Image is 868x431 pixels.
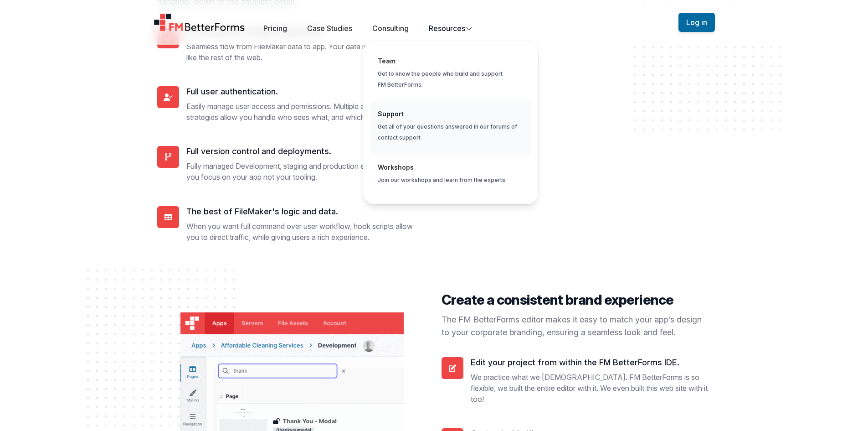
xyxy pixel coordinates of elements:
h5: Edit your project from within the FM BetterForms IDE. [471,357,711,368]
button: Resources Team Get to know the people who build and support FM BetterForms. Support Get all of yo... [429,23,473,34]
h4: Create a consistent brand experience [442,291,711,308]
p: The FM BetterForms editor makes it easy to match your app's design to your corporate branding, en... [442,313,711,339]
a: Workshops [378,163,414,171]
p: Easily manage user access and permissions. Multiple authentication strategies allow you handle wh... [186,101,427,123]
a: Team [378,57,395,65]
p: Seamless flow from FileMaker data to app. Your data looks and feels just like the rest of the web. [186,41,427,63]
a: Consulting [372,24,409,33]
nav: Global [143,11,726,34]
h5: The best of FileMaker's logic and data. [186,206,427,217]
a: Home [154,13,246,31]
a: Pricing [263,24,287,33]
p: When you want full command over user workflow, hook scripts allow you to direct traffic, while gi... [186,221,427,243]
a: Support [378,110,404,118]
button: Log in [678,13,715,32]
a: Case Studies [307,24,352,33]
h5: Full user authentication. [186,86,427,97]
p: Fully managed Development, staging and production environments let you focus on your app not your... [186,161,427,182]
p: We practice what we [DEMOGRAPHIC_DATA]. FM BetterForms is so flexible, we built the entire editor... [471,372,711,405]
h5: Full version control and deployments. [186,146,427,157]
